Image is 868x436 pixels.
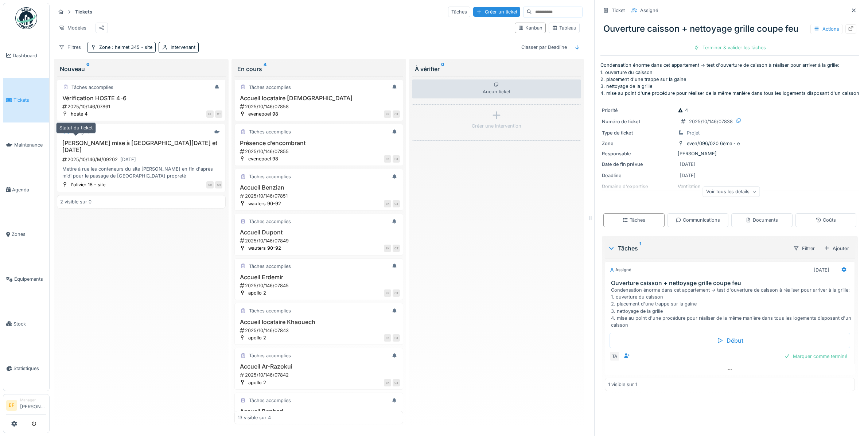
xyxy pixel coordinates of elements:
[384,200,391,207] div: EK
[691,43,769,52] div: Terminer & valider les tâches
[3,167,49,212] a: Agenda
[15,7,37,29] img: Badge_color-CXgf-gQk.svg
[687,129,700,136] div: Projet
[393,155,400,163] div: CT
[640,7,658,14] div: Assigné
[60,166,222,179] div: Mettre à rue les conteneurs du site [PERSON_NAME] en fin d'après midi pour le passage de [GEOGRAP...
[14,276,46,283] span: Équipements
[602,150,858,157] div: [PERSON_NAME]
[13,52,46,59] span: Dashboard
[248,245,281,252] div: wauters 90-92
[814,266,829,273] div: [DATE]
[393,289,400,297] div: CT
[86,65,90,73] sup: 0
[472,122,521,129] div: Créer une intervention
[384,334,391,342] div: EK
[3,212,49,257] a: Zones
[393,379,400,386] div: CT
[238,363,400,370] h3: Accueil Ar-Razokui
[248,379,266,386] div: apollo 2
[3,78,49,123] a: Tickets
[639,244,641,253] sup: 1
[821,244,852,253] div: Ajouter
[238,95,400,102] h3: Accueil locataire [DEMOGRAPHIC_DATA]
[680,172,696,179] div: [DATE]
[238,184,400,191] h3: Accueil Benzian
[810,24,842,34] div: Actions
[239,148,400,155] div: 2025/10/146/07855
[6,400,17,411] li: EF
[248,155,278,162] div: evenepoel 98
[55,23,90,33] div: Modèles
[12,186,46,193] span: Agenda
[3,257,49,301] a: Équipements
[552,24,576,31] div: Tableau
[12,231,46,238] span: Zones
[215,181,222,188] div: SH
[239,103,400,110] div: 2025/10/146/07858
[248,289,266,296] div: apollo 2
[238,408,400,415] h3: Accueil Benhari
[71,110,87,117] div: hoste 4
[56,122,96,133] div: Statut du ticket
[384,155,391,163] div: EK
[602,150,675,157] div: Responsable
[602,118,675,125] div: Numéro de ticket
[249,218,291,225] div: Tâches accomplies
[71,84,113,91] div: Tâches accomplies
[680,161,696,168] div: [DATE]
[611,280,852,287] h3: Ouverture caisson + nettoyage grille coupe feu
[248,200,281,207] div: wauters 90-92
[622,217,645,223] div: Tâches
[602,129,675,136] div: Type de ticket
[602,161,675,168] div: Date de fin prévue
[99,44,152,51] div: Zone
[384,110,391,118] div: EK
[518,24,542,31] div: Kanban
[249,128,291,135] div: Tâches accomplies
[393,334,400,342] div: CT
[393,200,400,207] div: CT
[781,351,850,361] div: Marquer comme terminé
[384,289,391,297] div: EK
[249,263,291,270] div: Tâches accomplies
[816,217,836,223] div: Coûts
[237,65,400,73] div: En cours
[239,237,400,244] div: 2025/10/146/07849
[611,287,852,328] div: Condensation énorme dans cet appartement -> test d'ouverture de caisson à réaliser pour arriver à...
[238,414,271,421] div: 13 visible sur 4
[608,381,637,388] div: 1 visible sur 1
[602,107,675,114] div: Priorité
[215,110,222,118] div: CT
[600,19,859,38] div: Ouverture caisson + nettoyage grille coupe feu
[249,352,291,359] div: Tâches accomplies
[6,397,46,415] a: EF Manager[PERSON_NAME]
[610,267,631,273] div: Assigné
[13,365,46,372] span: Statistiques
[13,320,46,327] span: Stock
[238,229,400,236] h3: Accueil Dupont
[248,110,278,117] div: evenepoel 98
[600,62,859,97] p: Condensation énorme dans cet appartement -> test d'ouverture de caisson à réaliser pour arriver à...
[249,173,291,180] div: Tâches accomplies
[441,65,444,73] sup: 0
[248,334,266,341] div: apollo 2
[72,8,95,15] strong: Tickets
[238,319,400,326] h3: Accueil locataire Khaouech
[14,141,46,148] span: Maintenance
[60,65,223,73] div: Nouveau
[171,44,195,51] div: Intervenant
[71,181,105,188] div: l'olivier 18 - site
[239,371,400,378] div: 2025/10/146/07842
[62,155,222,164] div: 2025/10/146/M/09202
[60,198,92,205] div: 2 visible sur 0
[249,397,291,404] div: Tâches accomplies
[473,7,520,17] div: Créer un ticket
[393,245,400,252] div: CT
[55,42,84,52] div: Filtres
[60,140,222,153] h3: [PERSON_NAME] mise à [GEOGRAPHIC_DATA][DATE] et [DATE]
[610,333,850,348] div: Début
[448,7,470,17] div: Tâches
[239,327,400,334] div: 2025/10/146/07843
[62,103,222,110] div: 2025/10/146/07861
